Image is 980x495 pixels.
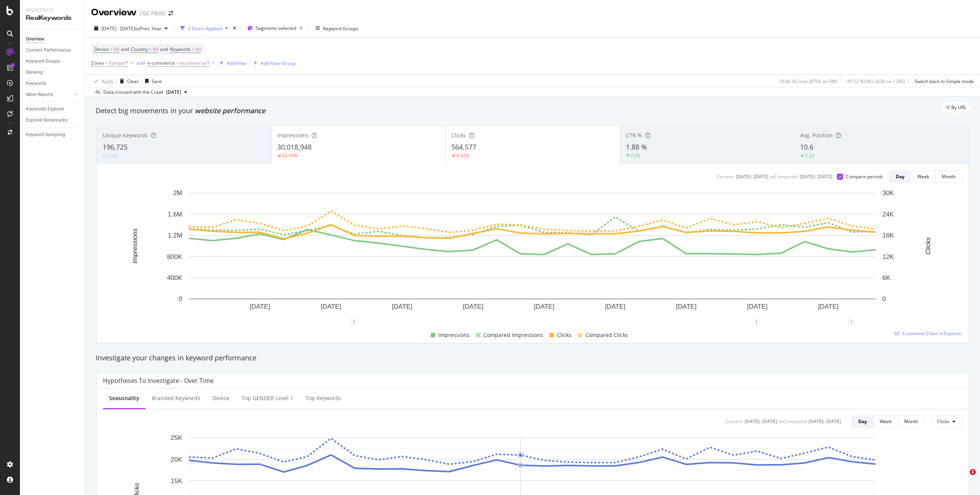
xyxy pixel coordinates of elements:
[179,295,182,303] text: 0
[26,57,60,65] div: Keyword Groups
[231,24,238,32] div: times
[626,132,642,139] span: CTR %
[915,78,974,85] div: Switch back to Simple mode
[148,60,175,66] span: e-commerce
[26,14,78,23] div: RealKeywords
[103,189,962,322] svg: A chart.
[227,60,247,67] div: Add Filter
[171,477,183,485] text: 15K
[895,330,962,337] a: Customize Chart in Explorer
[242,394,293,402] div: Top GENDER Level 1
[858,418,867,425] div: Day
[882,253,894,261] text: 12K
[244,22,306,34] button: Segments selected
[103,142,127,151] span: 196,725
[117,75,139,87] button: Clear
[131,228,139,264] text: Impressions
[216,59,247,68] button: Add Filter
[800,173,832,180] div: [DATE] - [DATE]
[152,78,162,85] div: Save
[91,22,171,34] button: [DATE] - [DATE]vsPrev. Year
[105,60,108,66] span: =
[626,142,647,151] span: 1.88 %
[91,75,113,87] button: Apply
[26,68,43,77] div: Ranking
[942,173,955,180] div: Month
[173,189,182,197] text: 2M
[725,418,743,425] div: Current:
[351,319,357,325] div: 1
[167,253,182,261] text: 800K
[937,418,949,425] span: Clicks
[177,22,231,34] button: 2 Filters Applied
[94,46,109,52] span: Device
[137,60,145,66] div: and
[26,46,79,54] a: Content Performance
[168,211,182,218] text: 1.6M
[277,132,309,139] span: Impressions
[282,152,298,159] div: 22.93%
[26,35,79,43] a: Overview
[931,415,962,428] button: Clicks
[770,173,798,180] div: vs Compared :
[137,59,145,67] button: and
[753,319,759,325] div: 1
[127,78,139,85] div: Clear
[109,394,139,402] div: Seasonality
[747,303,768,310] text: [DATE]
[26,131,79,139] a: Keyword Sampling
[936,171,962,183] button: Month
[107,153,118,159] div: 3.6%
[26,35,44,43] div: Overview
[924,237,932,255] text: Clicks
[110,46,113,52] span: =
[196,44,201,55] span: All
[261,60,296,67] div: Add Filter Group
[131,46,148,52] span: Country
[676,303,697,310] text: [DATE]
[942,102,969,113] div: legacy label
[167,274,182,282] text: 400K
[954,469,972,487] iframe: Intercom live chat
[846,173,883,180] div: Compare periods
[898,415,924,428] button: Month
[26,6,78,14] div: Analytics
[135,25,162,32] span: vs Prev. Year
[163,88,190,97] button: [DATE]
[882,274,890,282] text: 6K
[26,80,79,88] a: Keywords
[142,75,162,87] button: Save
[896,173,905,180] div: Day
[103,155,106,157] img: Equal
[779,78,837,85] div: 18.66 % Clicks ( 870K on 5M )
[818,303,839,310] text: [DATE]
[882,211,894,218] text: 24K
[109,58,129,68] span: Europe/*
[880,418,892,425] div: Week
[874,415,898,428] button: Week
[848,319,854,325] div: 1
[847,78,905,85] div: 49.53 % URLs ( 63K on 128K )
[882,232,894,239] text: 18K
[277,142,312,151] span: 30,018,948
[180,58,210,68] span: ecommerce/*
[91,60,104,66] span: Zones
[101,78,113,85] div: Apply
[312,22,361,34] button: Keyword Groups
[800,142,813,151] span: 10.6
[26,68,79,77] a: Ranking
[121,46,129,52] span: and
[103,132,148,139] span: Unique Keywords
[188,25,222,32] div: 2 Filters Applied
[800,132,833,139] span: Avg. Position
[911,75,974,87] button: Switch back to Simple mode
[171,456,183,463] text: 20K
[808,418,841,425] div: [DATE] - [DATE]
[192,46,194,52] span: =
[438,331,470,340] span: Impressions
[168,11,173,16] div: arrow-right-arrow-left
[951,105,966,110] span: By URL
[212,394,229,402] div: Device
[250,303,270,310] text: [DATE]
[323,25,358,32] div: Keyword Groups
